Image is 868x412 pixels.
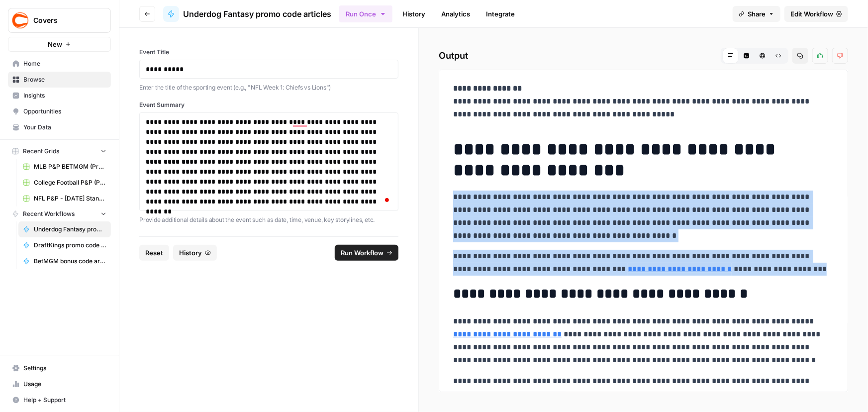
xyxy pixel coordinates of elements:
span: Recent Grids [23,147,59,156]
span: Browse [23,75,106,84]
p: Provide additional details about the event such as date, time, venue, key storylines, etc. [139,215,398,225]
label: Event Title [139,48,398,57]
span: Edit Workflow [790,9,833,19]
a: Home [8,56,111,72]
a: BetMGM bonus code articles [18,253,111,269]
button: Reset [139,245,169,261]
div: To enrich screen reader interactions, please activate Accessibility in Grammarly extension settings [146,117,392,206]
span: NFL P&P - [DATE] Standard (Production) Grid (1) [34,194,106,203]
button: Help + Support [8,392,111,408]
span: Your Data [23,123,106,132]
h2: Output [439,48,848,64]
span: Insights [23,91,106,100]
span: Opportunities [23,107,106,116]
span: Underdog Fantasy promo code articles [34,225,106,234]
span: MLB P&P BETMGM (Production) Grid (1) [34,162,106,171]
label: Event Summary [139,101,398,109]
a: History [396,6,431,22]
a: Settings [8,360,111,376]
span: Share [748,9,766,19]
a: Underdog Fantasy promo code articles [18,221,111,237]
button: Run Workflow [335,245,398,261]
a: Underdog Fantasy promo code articles [163,6,331,22]
a: MLB P&P BETMGM (Production) Grid (1) [18,159,111,175]
a: DraftKings promo code articles [18,237,111,253]
span: Underdog Fantasy promo code articles [183,8,331,20]
span: Home [23,59,106,68]
span: Help + Support [23,396,106,405]
button: History [173,245,217,261]
a: Integrate [480,6,521,22]
a: Opportunities [8,103,111,119]
a: Usage [8,376,111,392]
a: Insights [8,88,111,103]
p: Enter the title of the sporting event (e.g., "NFL Week 1: Chiefs vs Lions") [139,83,398,93]
button: Recent Workflows [8,206,111,221]
a: Your Data [8,119,111,135]
span: Recent Workflows [23,209,75,218]
button: Share [733,6,780,22]
span: Run Workflow [341,248,384,258]
a: College Football P&P (Production) Grid (1) [18,175,111,191]
span: New [48,39,62,49]
span: BetMGM bonus code articles [34,257,106,266]
span: History [179,248,202,258]
button: New [8,37,111,52]
a: NFL P&P - [DATE] Standard (Production) Grid (1) [18,191,111,206]
button: Workspace: Covers [8,8,111,33]
a: Edit Workflow [784,6,848,22]
button: Run Once [339,5,392,22]
span: DraftKings promo code articles [34,241,106,250]
span: College Football P&P (Production) Grid (1) [34,178,106,187]
img: Covers Logo [11,11,29,29]
a: Analytics [435,6,476,22]
a: Browse [8,72,111,88]
button: Recent Grids [8,144,111,159]
span: Settings [23,364,106,373]
span: Usage [23,380,106,389]
span: Covers [33,15,94,25]
span: Reset [145,248,163,258]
